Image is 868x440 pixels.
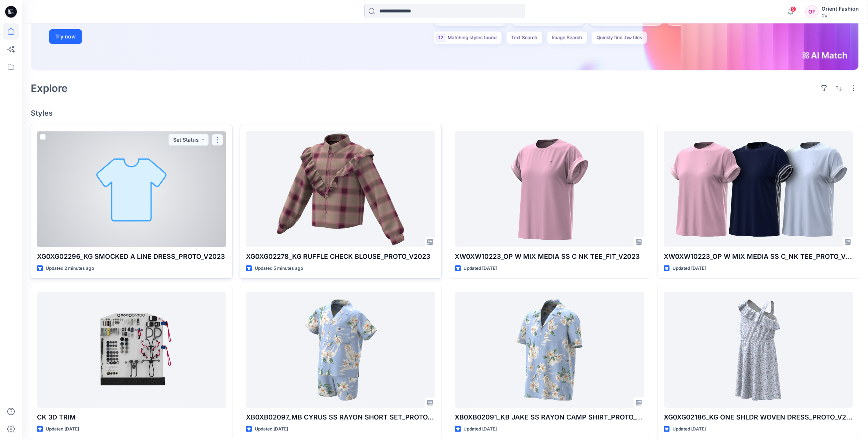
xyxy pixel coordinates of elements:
a: CK 3D TRIM [37,292,226,408]
a: XG0XG02296_KG SMOCKED A LINE DRESS_PROTO_V2023 [37,131,226,247]
p: CK 3D TRIM [37,412,226,422]
p: XB0XB02097_MB CYRUS SS RAYON SHORT SET_PROTO_V2023 [246,412,435,422]
p: XG0XG02296_KG SMOCKED A LINE DRESS_PROTO_V2023 [37,251,226,262]
p: XG0XG02278_KG RUFFLE CHECK BLOUSE_PROTO_V2023 [246,251,435,262]
p: Updated [DATE] [46,425,79,433]
a: XG0XG02186_KG ONE SHLDR WOVEN DRESS_PROTO_V2023 [664,292,853,408]
div: Orient Fashion [822,4,859,13]
a: XB0XB02097_MB CYRUS SS RAYON SHORT SET_PROTO_V2023 [246,292,435,408]
p: XG0XG02186_KG ONE SHLDR WOVEN DRESS_PROTO_V2023 [664,412,853,422]
p: Updated [DATE] [255,425,288,433]
p: XW0XW10223_OP W MIX MEDIA SS C_NK TEE_PROTO_V2023 [664,251,853,262]
div: PVH [822,13,859,19]
p: Updated 5 minutes ago [255,265,303,272]
p: Updated [DATE] [673,425,706,433]
a: XW0XW10223_OP W MIX MEDIA SS C NK TEE_FIT_V2023 [455,131,644,247]
p: Updated [DATE] [464,265,497,272]
h4: Styles [31,109,859,118]
p: Updated 2 minutes ago [46,265,94,272]
div: OF [805,5,819,18]
a: XG0XG02278_KG RUFFLE CHECK BLOUSE_PROTO_V2023 [246,131,435,247]
p: Updated [DATE] [673,265,706,272]
button: Try now [49,29,82,44]
span: 9 [790,6,796,12]
a: XW0XW10223_OP W MIX MEDIA SS C_NK TEE_PROTO_V2023 [664,131,853,247]
p: XW0XW10223_OP W MIX MEDIA SS C NK TEE_FIT_V2023 [455,251,644,262]
a: XB0XB02091_KB JAKE SS RAYON CAMP SHIRT_PROTO_V2023 [455,292,644,408]
p: Updated [DATE] [464,425,497,433]
p: XB0XB02091_KB JAKE SS RAYON CAMP SHIRT_PROTO_V2023 [455,412,644,422]
h2: Explore [31,82,68,94]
